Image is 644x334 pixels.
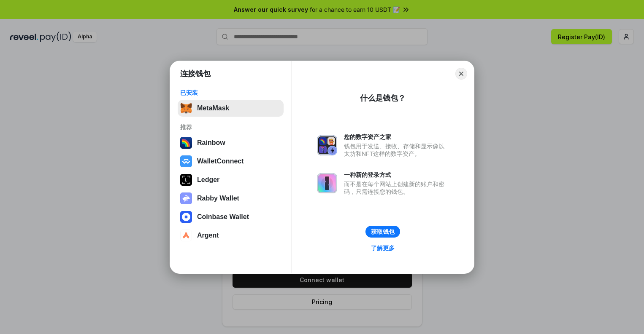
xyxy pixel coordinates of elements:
img: svg+xml,%3Csvg%20xmlns%3D%22http%3A%2F%2Fwww.w3.org%2F2000%2Fsvg%22%20width%3D%2228%22%20height%3... [180,174,192,186]
div: 什么是钱包？ [360,93,406,103]
div: 一种新的登录方式 [344,171,449,179]
div: 推荐 [180,123,281,131]
div: Rabby Wallet [197,195,239,202]
img: svg+xml,%3Csvg%20fill%3D%22none%22%20height%3D%2233%22%20viewBox%3D%220%200%2035%2033%22%20width%... [180,102,192,114]
button: Ledger [178,171,284,188]
button: Coinbase Wallet [178,208,284,225]
img: svg+xml,%3Csvg%20width%3D%2228%22%20height%3D%2228%22%20viewBox%3D%220%200%2028%2028%22%20fill%3D... [180,230,192,241]
img: svg+xml,%3Csvg%20xmlns%3D%22http%3A%2F%2Fwww.w3.org%2F2000%2Fsvg%22%20fill%3D%22none%22%20viewBox... [317,173,337,193]
h1: 连接钱包 [180,69,211,79]
div: 获取钱包 [371,228,395,235]
button: Rabby Wallet [178,190,284,207]
a: 了解更多 [366,243,400,254]
img: svg+xml,%3Csvg%20width%3D%22120%22%20height%3D%22120%22%20viewBox%3D%220%200%20120%20120%22%20fil... [180,137,192,149]
div: 您的数字资产之家 [344,133,449,141]
div: Ledger [197,176,219,184]
div: Argent [197,232,219,239]
div: MetaMask [197,104,229,112]
img: svg+xml,%3Csvg%20width%3D%2228%22%20height%3D%2228%22%20viewBox%3D%220%200%2028%2028%22%20fill%3D... [180,155,192,167]
button: 获取钱包 [365,226,400,238]
div: 已安装 [180,89,281,96]
img: svg+xml,%3Csvg%20xmlns%3D%22http%3A%2F%2Fwww.w3.org%2F2000%2Fsvg%22%20fill%3D%22none%22%20viewBox... [317,135,337,155]
div: 钱包用于发送、接收、存储和显示像以太坊和NFT这样的数字资产。 [344,142,449,158]
img: svg+xml,%3Csvg%20width%3D%2228%22%20height%3D%2228%22%20viewBox%3D%220%200%2028%2028%22%20fill%3D... [180,211,192,223]
div: Rainbow [197,139,225,147]
button: Rainbow [178,134,284,151]
div: WalletConnect [197,158,244,165]
button: Close [455,68,467,80]
img: svg+xml,%3Csvg%20xmlns%3D%22http%3A%2F%2Fwww.w3.org%2F2000%2Fsvg%22%20fill%3D%22none%22%20viewBox... [180,192,192,204]
div: Coinbase Wallet [197,213,249,221]
div: 了解更多 [371,244,395,252]
button: WalletConnect [178,153,284,170]
button: Argent [178,227,284,244]
div: 而不是在每个网站上创建新的账户和密码，只需连接您的钱包。 [344,180,449,195]
button: MetaMask [178,100,284,117]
